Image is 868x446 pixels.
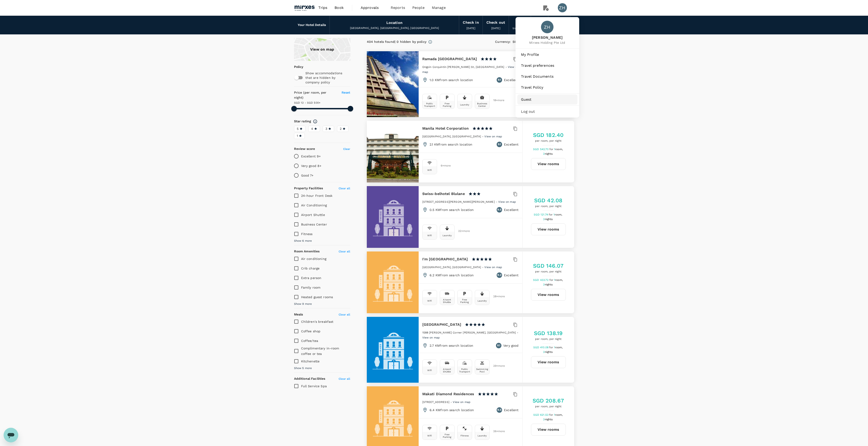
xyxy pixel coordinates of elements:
div: ZH [541,21,554,33]
p: 0.5 KM from search location [430,208,474,212]
span: Approvals [361,5,383,10]
span: room, [555,278,563,282]
span: Clear all [339,187,350,190]
div: Laundry [460,103,469,106]
span: [DATE] [466,27,476,30]
div: Wifi [427,234,432,237]
span: SGD 433.72 [533,278,549,282]
h6: Makati Diamond Residences [422,391,474,397]
span: Airport Shuttle [301,213,325,217]
span: 3 [543,283,553,286]
div: Wifi [427,300,432,302]
span: View on map [453,400,470,404]
span: - [482,266,484,269]
h5: SGD 42.08 [534,197,562,204]
span: - [496,200,498,203]
a: View rooms [531,356,566,368]
span: 3 [543,418,553,421]
span: Children's breakfast [301,320,334,323]
div: Check out [486,19,505,26]
div: Log out [517,107,577,117]
span: SGD 410.08 [533,346,549,349]
p: 6.2 KM from search location [430,273,474,277]
span: 28 + more [493,295,500,298]
span: 2 [340,126,342,131]
span: - [450,400,453,404]
span: SGD 13 - SGD 500+ [294,101,321,104]
div: Free Parking [458,298,471,303]
span: Crib charge [301,267,320,270]
span: for [549,413,554,416]
div: Laundry [478,434,487,437]
p: Excellent [504,78,518,82]
span: My Profile [521,52,574,57]
span: 8.1 [497,343,500,348]
span: View on map [484,266,502,269]
h6: I'm [GEOGRAPHIC_DATA] [422,256,468,262]
span: Coffee/tea [301,339,318,343]
h6: Price (per room, per night) [294,90,336,100]
div: Laundry [478,300,487,302]
span: [STREET_ADDRESS][PERSON_NAME][PERSON_NAME] [422,200,495,203]
span: for [549,346,554,349]
p: Policy [294,64,297,69]
p: Very good 8+ [301,164,322,168]
span: 5 [297,126,299,131]
span: Travel Documents [521,74,574,79]
h6: Additional Facilities [294,376,325,381]
a: View on map [453,400,470,404]
span: 1588 [PERSON_NAME] Corner [PERSON_NAME], [GEOGRAPHIC_DATA] [422,331,516,334]
div: Airport Shuttle [441,298,453,303]
span: Show 9 more [294,302,312,306]
span: per room, per night [533,269,564,274]
span: Clear all [339,313,350,316]
button: View rooms [531,223,566,235]
span: Show 6 more [294,239,312,243]
span: 1 [554,346,564,349]
p: 2.1 KM from search location [430,142,473,147]
span: Reports [391,5,405,10]
span: [DATE] [491,27,500,30]
a: Travel Policy [517,82,577,92]
span: [GEOGRAPHIC_DATA], [GEOGRAPHIC_DATA] [422,266,481,269]
img: Mirxes Holding Pte Ltd [294,3,315,13]
span: 4 [311,126,313,131]
h6: Meals [294,312,303,317]
p: Very good [503,343,518,348]
span: 29 + more [493,364,500,367]
div: Wifi [427,434,432,437]
span: nights [545,418,553,421]
h6: Currency : [495,39,511,44]
span: Complimentary in-room coffee or tea [301,346,339,356]
h5: SGD 146.07 [533,262,564,269]
span: 9.5 [497,208,501,212]
span: Mirxes Holding Pte Ltd [529,40,565,45]
span: room, [555,148,563,151]
h5: SGD 208.67 [533,397,564,404]
span: 22 + more [458,230,465,233]
p: 6.4 KM from search location [430,408,474,412]
button: View rooms [531,289,566,301]
span: 3 [543,152,553,155]
h6: Review score [294,146,315,151]
button: View rooms [531,424,566,436]
span: Business Center [301,223,327,226]
span: Heated guest rooms [301,295,333,299]
a: View on map [484,265,502,269]
span: nights [545,350,553,354]
span: Air conditioning [301,257,326,261]
span: Travel preferences [521,63,574,68]
span: View on map [422,336,440,339]
span: View on map [484,135,502,138]
a: View on map [498,200,516,203]
span: SGD 621.53 [533,413,549,416]
span: nights [545,283,553,286]
span: room, [555,346,563,349]
span: Book [335,5,344,10]
h6: Your Hotel Details [298,23,326,28]
span: for [549,278,554,282]
div: Swimming Pool [476,368,488,373]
